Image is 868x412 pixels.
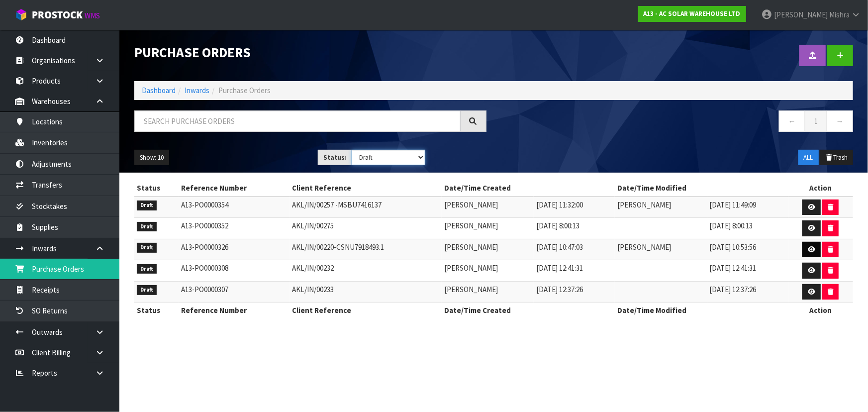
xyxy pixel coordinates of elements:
th: Action [788,180,853,196]
strong: Status: [323,153,347,162]
td: AKL/IN/00232 [289,260,442,282]
a: A13 - AC SOLAR WAREHOUSE LTD [638,6,746,22]
td: AKL/IN/00220-CSNU7918493.1 [289,239,442,260]
td: A13-PO0000326 [179,239,289,260]
span: ProStock [32,8,83,21]
span: [PERSON_NAME] [617,242,671,252]
th: Date/Time Modified [615,180,788,196]
span: Mishra [829,10,850,19]
input: Search purchase orders [134,110,461,132]
th: Date/Time Created [442,180,615,196]
span: Draft [137,243,157,253]
span: [DATE] 12:41:31 [710,263,757,273]
button: Trash [820,150,853,166]
span: Draft [137,285,157,295]
span: [PERSON_NAME] [617,200,671,209]
strong: A13 - AC SOLAR WAREHOUSE LTD [644,9,741,18]
span: [PERSON_NAME] [444,221,498,230]
td: AKL/IN/00233 [289,281,442,303]
th: Reference Number [179,180,289,196]
span: [DATE] 8:00:13 [710,221,753,230]
th: Client Reference [289,180,442,196]
span: Draft [137,201,157,210]
th: Reference Number [179,303,289,318]
th: Date/Time Created [442,303,615,318]
td: A13-PO0000307 [179,281,289,303]
th: Status [134,303,179,318]
a: 1 [805,110,827,132]
th: Date/Time Modified [615,303,788,318]
nav: Page navigation [501,110,854,135]
a: → [827,110,853,132]
span: [DATE] 11:32:00 [536,200,583,209]
span: [DATE] 10:53:56 [710,242,757,252]
span: Purchase Orders [218,86,271,95]
span: [DATE] 12:41:31 [536,263,583,273]
td: A13-PO0000308 [179,260,289,282]
span: [PERSON_NAME] [444,242,498,252]
td: AKL/IN/00275 [289,218,442,239]
span: [PERSON_NAME] [444,263,498,273]
span: [PERSON_NAME] [444,285,498,294]
span: [PERSON_NAME] [444,200,498,209]
td: A13-PO0000354 [179,197,289,218]
span: Draft [137,264,157,274]
a: Inwards [185,86,209,95]
span: [DATE] 12:37:26 [710,285,757,294]
a: ← [779,110,805,132]
span: [PERSON_NAME] [774,10,828,19]
button: ALL [798,150,819,166]
button: Show: 10 [134,150,169,166]
th: Action [788,303,853,318]
span: [DATE] 10:47:03 [536,242,583,252]
th: Client Reference [289,303,442,318]
small: WMS [85,11,100,20]
img: cube-alt.png [15,8,27,21]
th: Status [134,180,179,196]
a: Dashboard [142,86,176,95]
td: AKL/IN/00257 -MSBU7416137 [289,197,442,218]
h1: Purchase Orders [134,45,486,60]
span: [DATE] 8:00:13 [536,221,579,230]
span: [DATE] 12:37:26 [536,285,583,294]
span: [DATE] 11:49:09 [710,200,757,209]
td: A13-PO0000352 [179,218,289,239]
span: Draft [137,222,157,232]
